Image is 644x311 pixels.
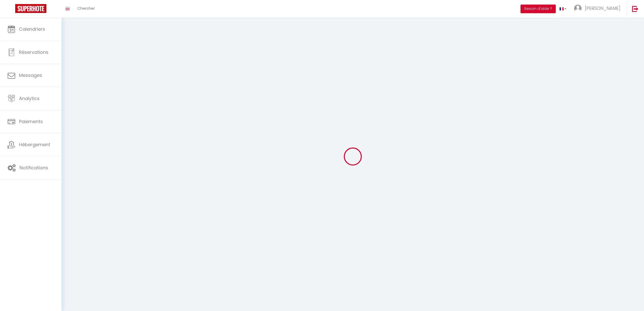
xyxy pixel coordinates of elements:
span: Analytics [19,95,40,102]
img: ... [574,5,582,12]
span: Réservations [19,49,48,55]
img: logout [632,6,638,12]
button: Ouvrir le widget de chat LiveChat [4,2,19,17]
span: Calendriers [19,26,45,32]
span: Chercher [77,6,95,11]
span: Hébergement [19,141,50,148]
span: Messages [19,72,42,78]
button: Besoin d'aide ? [521,5,556,13]
span: Notifications [20,165,48,171]
span: [PERSON_NAME] [585,5,620,11]
span: Paiements [19,118,43,125]
img: Super Booking [15,4,46,13]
